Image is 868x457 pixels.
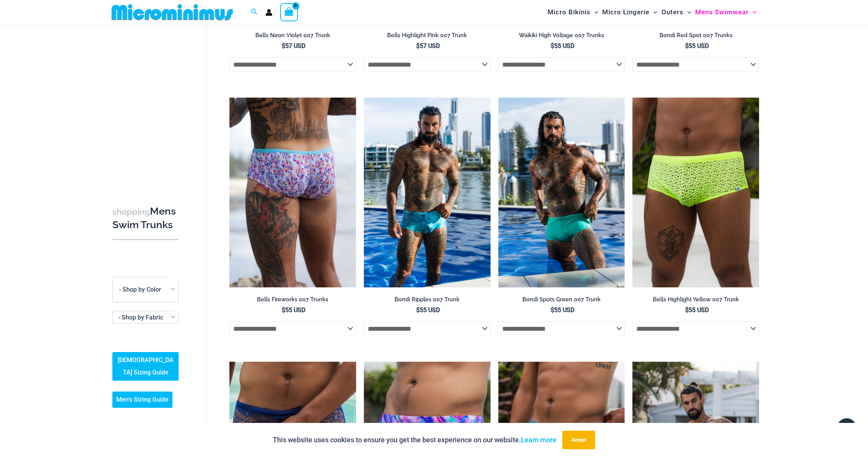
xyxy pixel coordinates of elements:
nav: Site Navigation [544,1,759,23]
a: Mens SwimwearMenu ToggleMenu Toggle [693,2,758,22]
h2: Bells Neon Violet 007 Trunk [229,32,356,39]
a: Bells Fireworks 007 Trunks [229,296,356,306]
iframe: TrustedSite Certified [112,26,182,181]
span: $ [685,42,689,50]
span: $ [685,306,689,314]
a: Bondi Ripples 007 Trunk [364,296,491,306]
span: $ [282,306,285,314]
h2: Bondi Spots Green 007 Trunk [498,296,625,303]
span: Micro Bikinis [548,2,591,22]
span: Menu Toggle [591,2,598,22]
span: $ [416,42,420,50]
img: MM SHOP LOGO FLAT [108,3,236,21]
h2: Bells Highlight Pink 007 Trunk [364,32,491,39]
bdi: 55 USD [282,306,305,314]
h2: Bells Fireworks 007 Trunks [229,296,356,303]
h2: Bells Highlight Yellow 007 Trunk [632,296,759,303]
p: This website uses cookies to ensure you get the best experience on our website. [273,434,556,446]
a: Micro LingerieMenu ToggleMenu Toggle [600,2,659,22]
h2: Bondi Ripples 007 Trunk [364,296,491,303]
bdi: 55 USD [685,42,709,50]
a: Bondi Ripples 007 Trunk 01Bondi Ripples 007 Trunk 03Bondi Ripples 007 Trunk 03 [364,98,491,287]
span: - Shop by Fabric [113,311,178,323]
bdi: 55 USD [551,306,574,314]
span: $ [551,42,554,50]
span: $ [282,42,285,50]
img: Bondi Ripples 007 Trunk 01 [364,98,491,287]
span: - Shop by Color [119,286,161,294]
img: Bells Highlight Yellow 007 Trunk 01 [632,98,759,287]
a: Bells Neon Violet 007 Trunk [229,32,356,42]
h2: Waikiki High Voltage 007 Trunks [498,32,625,39]
img: Bondi Spots Green 007 Trunk 07 [498,98,625,287]
a: Waikiki High Voltage 007 Trunks [498,32,625,42]
span: - Shop by Color [112,277,179,302]
span: - Shop by Color [113,277,178,302]
span: $ [551,306,554,314]
h3: Mens Swim Trunks [112,205,179,232]
span: Menu Toggle [684,2,691,22]
a: Men’s Sizing Guide [112,392,172,408]
a: Account icon link [265,9,272,16]
span: Menu Toggle [649,2,657,22]
a: Micro BikinisMenu ToggleMenu Toggle [546,2,600,22]
bdi: 55 USD [685,306,709,314]
span: Mens Swimwear [695,2,749,22]
span: Outers [661,2,684,22]
span: - Shop by Fabric [112,311,179,324]
a: Bells Highlight Yellow 007 Trunk 01Bells Highlight Yellow 007 Trunk 03Bells Highlight Yellow 007 ... [632,98,759,287]
a: Bondi Spots Green 007 Trunk 07Bondi Spots Green 007 Trunk 03Bondi Spots Green 007 Trunk 03 [498,98,625,287]
a: Learn more [521,436,556,444]
bdi: 55 USD [551,42,574,50]
a: View Shopping Cart, empty [280,3,298,21]
span: $ [416,306,420,314]
bdi: 55 USD [416,306,440,314]
a: Bells Highlight Yellow 007 Trunk [632,296,759,306]
span: shopping [112,207,150,216]
button: Accept [562,431,595,449]
bdi: 57 USD [416,42,440,50]
img: Bells Fireworks 007 Trunks 05 [229,98,356,287]
a: [DEMOGRAPHIC_DATA] Sizing Guide [112,352,179,381]
span: - Shop by Fabric [118,314,163,321]
a: Bondi Red Spot 007 Trunks [632,32,759,42]
a: OutersMenu ToggleMenu Toggle [660,2,693,22]
a: Bells Fireworks 007 Trunks 06Bells Fireworks 007 Trunks 05Bells Fireworks 007 Trunks 05 [229,98,356,287]
span: Micro Lingerie [602,2,649,22]
bdi: 57 USD [282,42,305,50]
h2: Bondi Red Spot 007 Trunks [632,32,759,39]
span: Menu Toggle [749,2,756,22]
a: Bondi Spots Green 007 Trunk [498,296,625,306]
a: Bells Highlight Pink 007 Trunk [364,32,491,42]
a: Search icon link [251,7,258,17]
